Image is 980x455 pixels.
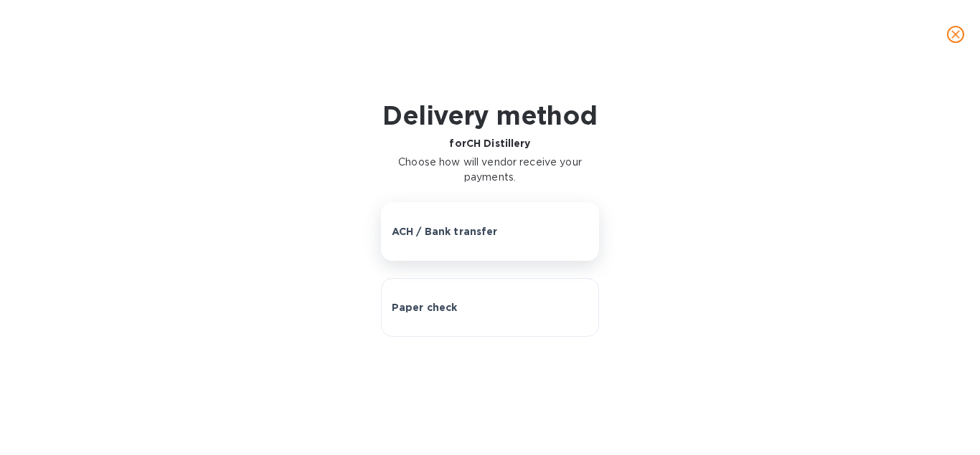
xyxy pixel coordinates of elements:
[938,17,973,52] button: close
[381,155,600,185] p: Choose how will vendor receive your payments.
[381,100,600,130] h1: Delivery method
[381,278,600,337] button: Paper check
[381,202,600,261] button: ACH / Bank transfer
[392,300,458,315] p: Paper check
[392,224,498,239] p: ACH / Bank transfer
[449,138,530,149] b: for CH Distillery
